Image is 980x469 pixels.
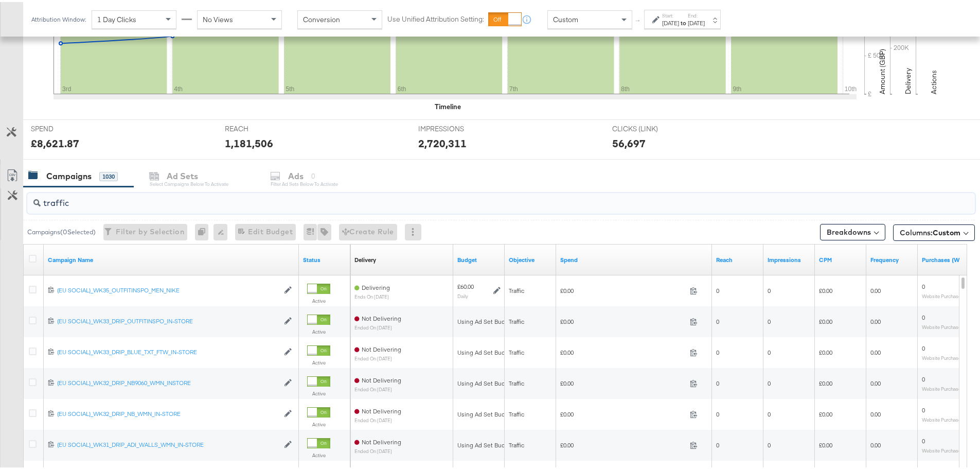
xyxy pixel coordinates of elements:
sub: ended on [DATE] [354,354,401,359]
span: 0 [768,408,771,416]
div: 56,697 [612,134,646,149]
span: £0.00 [560,377,686,385]
div: (EU SOCIAL)_WK32_DRIP_NB9060_WMN_INSTORE [57,377,279,385]
strong: to [679,17,688,25]
span: 0 [922,373,925,381]
label: Use Unified Attribution Setting: [387,12,484,22]
span: Custom [553,13,578,22]
span: Columns: [900,225,960,236]
label: Active [307,296,330,302]
a: (EU SOCIAL)_WK33_DRIP_OUTFITINSPO_IN-STORE [57,315,279,324]
span: 0.00 [870,346,881,354]
span: REACH [225,122,302,132]
div: Using Ad Set Budget [457,408,514,416]
label: Active [307,326,330,333]
span: Traffic [509,285,524,292]
div: Using Ad Set Budget [457,346,514,355]
span: Traffic [509,408,524,416]
label: Active [307,357,330,364]
div: Using Ad Set Budget [457,316,514,324]
div: 1030 [99,170,118,179]
span: £0.00 [560,285,686,292]
span: 0 [768,285,771,292]
span: Not Delivering [362,312,401,320]
span: 0 [922,404,925,412]
div: Using Ad Set Budget [457,377,514,386]
label: Active [307,419,330,426]
span: CLICKS (LINK) [612,122,689,132]
span: £0.00 [560,346,686,354]
a: (EU SOCIAL)_WK33_DRIP_BLUE_TXT_FTW_IN-STORE [57,346,279,355]
label: Active [307,388,330,395]
text: Amount (GBP) [878,47,887,92]
span: 0.00 [870,439,881,447]
span: Conversion [303,13,340,22]
span: 1 Day Clicks [97,13,136,22]
span: IMPRESSIONS [418,122,495,132]
div: Delivery [354,254,376,262]
span: £0.00 [819,316,832,323]
span: Delivering [362,282,390,289]
sub: ended on [DATE] [354,415,401,421]
a: (EU SOCIAL)_WK31_DRIP_ADI_WALLS_WMN_IN-STORE [57,439,279,447]
button: Breakdowns [820,222,885,238]
div: Campaigns ( 0 Selected) [27,225,96,235]
sub: Website Purchases [922,414,964,421]
a: (EU SOCIAL)_WK35_OUTFITINSPO_MEN_NIKE [57,284,279,293]
div: Campaigns [46,168,92,180]
label: End: [688,10,705,17]
div: 2,720,311 [418,134,467,149]
span: Not Delivering [362,374,401,382]
a: (EU SOCIAL)_WK32_DRIP_NB9060_WMN_INSTORE [57,377,279,386]
span: £0.00 [819,285,832,292]
span: 0 [922,281,925,288]
span: Custom [933,226,960,235]
span: Traffic [509,316,524,323]
span: 0.00 [870,316,881,323]
sub: Website Purchases [922,384,964,390]
span: 0.00 [870,285,881,292]
span: 0 [716,316,719,323]
sub: Website Purchases [922,322,964,328]
span: £0.00 [819,346,832,354]
a: The total amount spent to date. [560,254,708,262]
span: 0 [768,316,771,323]
input: Search Campaigns by Name, ID or Objective [41,187,888,207]
span: Not Delivering [362,405,401,413]
span: £0.00 [819,377,832,385]
sub: Website Purchases [922,445,964,451]
span: SPEND [31,122,108,132]
div: [DATE] [662,17,679,25]
button: Columns:Custom [893,222,975,239]
a: The average number of times your ad was served to each person. [870,254,914,262]
span: 0 [922,311,925,319]
span: 0 [716,346,719,354]
div: Attribution Window: [31,14,86,21]
a: Reflects the ability of your Ad Campaign to achieve delivery based on ad states, schedule and bud... [354,254,376,262]
span: 0 [768,346,771,354]
span: £0.00 [819,439,832,447]
span: Traffic [509,439,524,447]
a: The number of people your ad was served to. [716,254,759,262]
span: 0 [716,285,719,292]
text: Delivery [903,66,913,92]
sub: Website Purchases [922,291,964,297]
label: Active [307,450,330,457]
span: No Views [203,13,233,22]
div: £8,621.87 [31,134,79,149]
div: (EU SOCIAL)_WK31_DRIP_ADI_WALLS_WMN_IN-STORE [57,439,279,447]
span: 0 [716,439,719,447]
span: ↑ [633,18,643,21]
span: 0.00 [870,377,881,385]
span: Not Delivering [362,343,401,351]
span: 0.00 [870,408,881,416]
span: Traffic [509,377,524,385]
span: Not Delivering [362,436,401,444]
sub: Website Purchases [922,353,964,359]
a: The maximum amount you're willing to spend on your ads, on average each day or over the lifetime ... [457,254,501,262]
span: 0 [716,377,719,385]
sub: ended on [DATE] [354,446,401,452]
label: Start: [662,10,679,17]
